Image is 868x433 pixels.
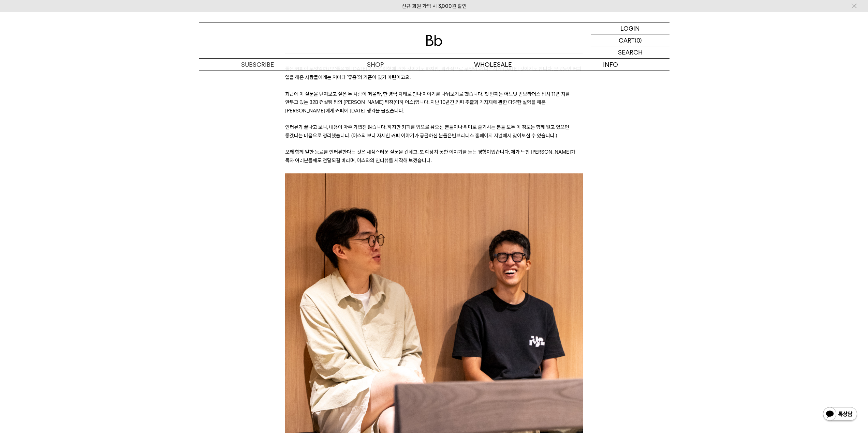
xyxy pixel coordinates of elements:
[426,35,442,46] img: 로고
[317,59,434,71] a: SHOP
[503,133,557,139] span: 에서 찾아보실 수 있습니다.)
[591,22,670,34] a: LOGIN
[620,22,640,34] p: LOGIN
[285,66,582,80] span: 좋은 커피란 무엇일까요? ‘좋음’에 [DATE] 기준은 취향에 관한 것이기도 하지만, 객관적으로 무엇이 더 나은지에 [DATE] 것이기도 합니다. 오랫동안 커피 일을 해온 사...
[552,59,670,71] p: INFO
[434,59,552,71] p: WHOLESALE
[199,59,317,71] a: SUBSCRIBE
[285,149,575,163] span: 오래 함께 일한 동료를 인터뷰한다는 것은 새삼스러운 질문을 건네고, 또 예상치 못한 이야기를 듣는 경험이었습니다. 제가 느낀 [PERSON_NAME]가 독자 여러분들께도 전달...
[452,133,503,139] a: 빈브라더스 홈페이지 저널
[591,34,670,46] a: CART (0)
[619,34,635,46] p: CART
[618,46,643,58] p: SEARCH
[285,124,569,138] span: 인터뷰가 끝나고 보니, 내용이 아주 가볍진 않습니다. 하지만 커피를 업으로 삼으신 분들이나 취미로 즐기시는 분들 모두 이 정도는 함께 알고 있으면 좋겠다는 마음으로 정리했습니...
[402,3,467,9] a: 신규 회원 가입 시 3,000원 할인
[635,34,642,46] p: (0)
[822,406,858,423] img: 카카오톡 채널 1:1 채팅 버튼
[285,91,570,114] span: 최근에 이 질문을 던져보고 싶은 두 사람이 떠올라, 한 명씩 차례로 만나 이야기를 나눠보기로 했습니다. 첫 번째는 어느덧 빈브라더스 입사 11년 차를 앞두고 있는 B2B 컨설...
